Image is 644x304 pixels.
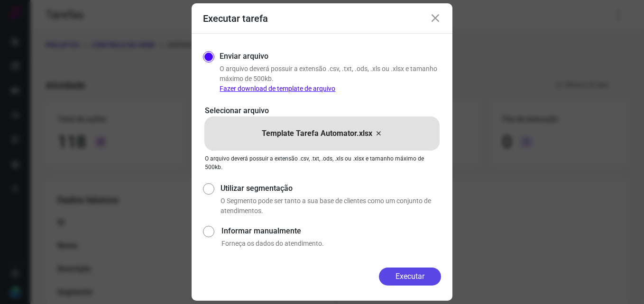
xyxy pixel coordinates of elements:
p: O arquivo deverá possuir a extensão .csv, .txt, .ods, .xls ou .xlsx e tamanho máximo de 500kb. [220,64,441,94]
p: Template Tarefa Automator.xlsx [262,128,372,139]
button: Executar [379,268,441,286]
p: Selecionar arquivo [205,105,439,116]
p: O arquivo deverá possuir a extensão .csv, .txt, .ods, .xls ou .xlsx e tamanho máximo de 500kb. [205,154,439,171]
p: O Segmento pode ser tanto a sua base de clientes como um conjunto de atendimentos. [221,196,441,216]
label: Informar manualmente [221,225,441,237]
a: Fazer download de template de arquivo [220,85,335,92]
h3: Executar tarefa [203,13,268,24]
label: Utilizar segmentação [221,183,441,194]
label: Enviar arquivo [220,51,268,62]
p: Forneça os dados do atendimento. [221,239,441,249]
